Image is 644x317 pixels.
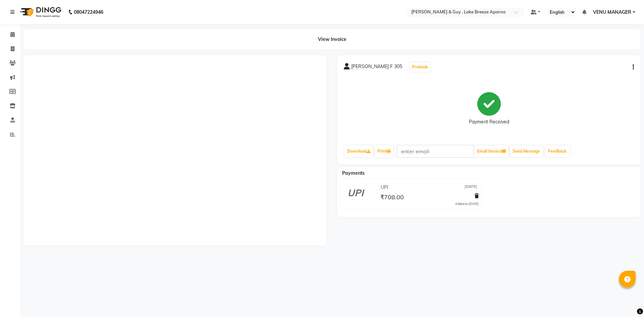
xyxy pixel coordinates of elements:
[410,62,430,72] button: Prebook
[381,184,388,191] span: UPI
[380,193,404,203] span: ₹708.00
[351,63,402,72] span: [PERSON_NAME] F 305
[465,184,477,191] span: [DATE]
[74,3,103,21] b: 08047224946
[342,170,365,176] span: Payments
[17,3,63,21] img: logo
[469,118,509,125] div: Payment Received
[23,29,641,50] div: View Invoice
[455,202,479,206] div: Added on [DATE]
[397,145,474,158] input: enter email
[510,146,543,157] button: Send Message
[593,9,631,16] span: VENU MANAGER
[545,146,569,157] a: Feedback
[344,146,373,157] a: Download
[474,146,508,157] button: Email Invoice
[616,290,637,310] iframe: chat widget
[375,146,393,157] a: Print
